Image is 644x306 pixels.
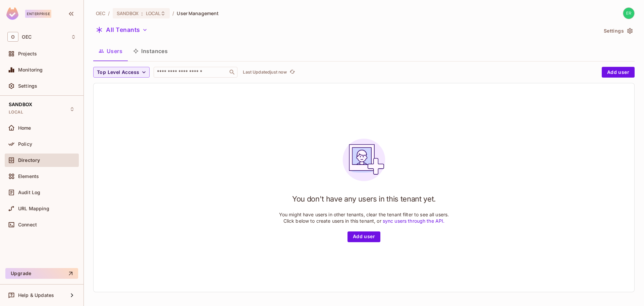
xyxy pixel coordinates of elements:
span: Settings [18,83,37,89]
span: the active workspace [96,10,105,16]
img: SReyMgAAAABJRU5ErkJggg== [6,7,18,20]
span: LOCAL [9,110,23,115]
span: Monitoring [18,67,43,73]
span: : [141,11,143,16]
li: / [108,10,110,16]
span: Click to refresh data [287,68,296,76]
span: Workspace: OEC [22,34,32,40]
button: Users [93,43,128,59]
span: Directory [18,158,40,163]
div: Enterprise [25,10,51,18]
h1: You don't have any users in this tenant yet. [292,194,436,204]
button: Settings [601,26,635,36]
button: Top Level Access [93,67,150,78]
button: refresh [288,68,296,76]
span: O [7,32,18,42]
span: SANDBOX [9,102,32,107]
span: Elements [18,174,39,179]
span: SANDBOX [117,10,139,16]
button: Upgrade [5,268,78,279]
a: sync users through the API. [383,218,445,224]
button: Instances [128,43,173,59]
li: / [172,10,174,16]
img: erik.fernandez@oeconnection.com [623,8,634,19]
button: Add user [347,231,380,242]
p: You might have users in other tenants, clear the tenant filter to see all users. Click below to c... [279,211,449,224]
span: Projects [18,51,37,56]
span: Connect [18,222,37,227]
button: All Tenants [93,25,150,35]
button: Add user [602,67,635,78]
span: Help & Updates [18,293,54,298]
span: Audit Log [18,190,40,195]
span: URL Mapping [18,206,49,211]
span: Top Level Access [97,68,139,77]
span: LOCAL [146,10,161,16]
span: refresh [289,69,295,76]
span: Policy [18,141,32,147]
span: User Management [177,10,219,16]
p: Last Updated just now [243,70,287,75]
span: Home [18,125,31,131]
